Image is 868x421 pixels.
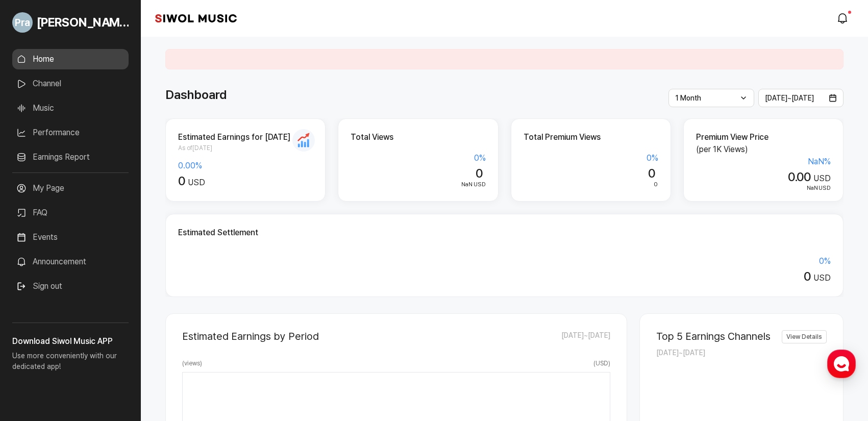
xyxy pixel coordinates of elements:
[12,227,129,247] a: Events
[182,359,202,368] span: ( views )
[12,203,129,223] a: FAQ
[476,166,482,181] span: 0
[351,131,485,143] h2: Total Views
[696,184,831,193] div: USD
[165,86,227,104] h1: Dashboard
[178,174,313,189] div: USD
[12,178,129,199] a: My Page
[593,359,610,368] span: ( USD )
[178,174,185,188] span: 0
[524,131,658,143] h2: Total Premium Views
[524,152,658,164] div: 0 %
[351,180,485,189] div: USD
[178,227,831,239] h2: Estimated Settlement
[696,170,831,185] div: USD
[804,269,810,284] span: 0
[12,122,129,143] a: Performance
[178,160,313,172] div: 0.00 %
[561,330,610,342] span: [DATE] ~ [DATE]
[12,335,129,348] h3: Download Siwol Music APP
[648,166,655,181] span: 0
[12,348,129,380] p: Use more conveniently with our dedicated app!
[461,181,473,188] span: NaN
[696,143,831,156] p: (per 1K Views)
[178,131,313,143] h2: Estimated Earnings for [DATE]
[675,94,701,102] span: 1 Month
[696,131,831,143] h2: Premium View Price
[788,169,810,184] span: 0.00
[12,98,129,118] a: Music
[37,13,129,32] span: [PERSON_NAME]
[782,330,827,343] a: View Details
[178,143,313,153] span: As of [DATE]
[12,73,129,94] a: Channel
[833,8,854,29] a: modal.notifications
[178,269,831,284] div: USD
[12,49,129,69] a: Home
[12,147,129,167] a: Earnings Report
[12,8,129,37] a: Go to My Profile
[656,330,771,342] h2: Top 5 Earnings Channels
[765,94,814,102] span: [DATE] ~ [DATE]
[807,184,818,191] span: NaN
[696,156,831,168] div: NaN %
[12,252,129,272] a: Announcement
[351,152,485,164] div: 0 %
[182,330,319,342] h2: Estimated Earnings by Period
[654,181,658,188] span: 0
[12,276,66,296] button: Sign out
[178,255,831,267] div: 0 %
[758,89,844,107] button: [DATE]~[DATE]
[656,349,705,357] span: [DATE] ~ [DATE]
